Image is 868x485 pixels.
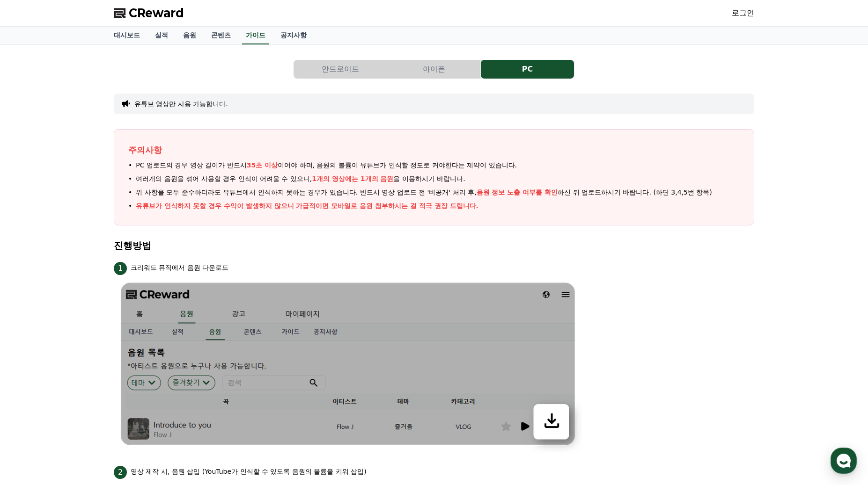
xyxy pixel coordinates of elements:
[128,144,740,157] p: 주의사항
[3,297,62,320] a: 홈
[481,60,574,79] a: PC
[136,201,478,211] p: 유튜브가 인식하지 못할 경우 수익이 발생하지 않으니 가급적이면 모바일로 음원 첨부하시는 걸 적극 권장 드립니다.
[294,60,387,79] button: 안드로이드
[732,7,754,19] a: 로그인
[204,27,238,44] a: 콘텐츠
[114,6,184,21] a: CReward
[136,188,712,197] span: 위 사항을 모두 준수하더라도 유튜브에서 인식하지 못하는 경우가 있습니다. 반드시 영상 업로드 전 '비공개' 처리 후, 하신 뒤 업로드하시기 바랍니다. (하단 3,4,5번 항목)
[134,99,228,109] button: 유튜브 영상만 사용 가능합니다.
[131,467,367,477] p: 영상 제작 시, 음원 삽입 (YouTube가 인식할 수 있도록 음원의 볼륨을 키워 삽입)
[247,161,278,169] span: 35초 이상
[114,240,754,251] h4: 진행방법
[62,297,121,320] a: 대화
[294,60,387,79] a: 안드로이드
[387,60,481,79] a: 아이폰
[121,297,180,320] a: 설정
[29,311,35,318] span: 홈
[129,6,184,21] span: CReward
[477,188,558,196] span: 음원 정보 노출 여부를 확인
[114,262,127,275] span: 1
[176,27,204,44] a: 음원
[147,27,176,44] a: 실적
[273,27,314,44] a: 공지사항
[114,466,127,479] span: 2
[387,60,480,79] button: 아이폰
[131,263,228,273] p: 크리워드 뮤직에서 음원 다운로드
[242,27,269,44] a: 가이드
[145,311,156,318] span: 설정
[106,27,147,44] a: 대시보드
[312,175,393,182] span: 1개의 영상에는 1개의 음원
[114,275,582,453] img: 1.png
[136,160,517,170] span: PC 업로드의 경우 영상 길이가 반드시 이어야 하며, 음원의 볼륨이 유튜브가 인식할 정도로 커야한다는 제약이 있습니다.
[136,174,465,184] span: 여러개의 음원을 섞어 사용할 경우 인식이 어려울 수 있으니, 을 이용하시기 바랍니다.
[481,60,574,79] button: PC
[86,311,97,319] span: 대화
